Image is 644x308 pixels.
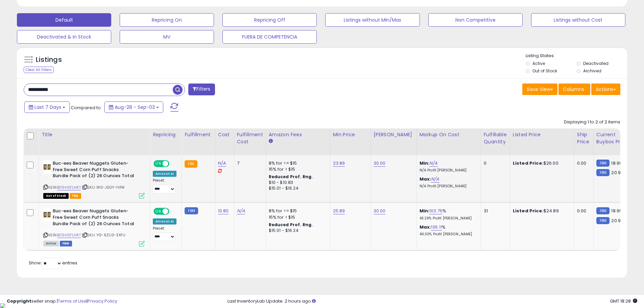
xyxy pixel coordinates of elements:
[429,208,443,214] a: 103.76
[43,160,51,174] img: 41UBNajNi+L._SL40_.jpg
[153,171,176,177] div: Amazon AI
[526,53,627,59] p: Listing States:
[269,214,325,220] div: 15% for > $15
[43,208,51,221] img: 41UBNajNi+L._SL40_.jpg
[153,226,176,241] div: Preset:
[153,131,179,138] div: Repricing
[168,161,179,167] span: OFF
[564,119,620,125] div: Displaying 1 to 2 of 2 items
[269,180,325,186] div: $10 - $10.83
[153,178,176,193] div: Preset:
[43,241,59,246] span: All listings currently available for purchase on Amazon
[333,208,345,214] a: 25.89
[420,184,476,189] p: N/A Profit [PERSON_NAME]
[228,298,637,305] div: Last InventoryLab Update: 2 hours ago.
[484,160,505,166] div: 0
[420,224,476,237] div: %
[269,186,325,191] div: $15.01 - $16.24
[269,222,313,228] b: Reduced Prof. Rng.
[325,13,420,27] button: Listings without Min/Max
[7,298,31,304] strong: Copyright
[532,68,557,74] label: Out of Stock
[57,185,81,190] a: B09HSFLHRT
[420,208,430,214] b: Min:
[596,131,631,145] div: Current Buybox Price
[42,131,147,138] div: Title
[60,241,72,246] span: FBM
[513,160,569,166] div: $26.00
[185,160,197,168] small: FBA
[17,30,111,44] button: Deactivated & In Stock
[531,13,625,27] button: Listings without Cost
[611,217,623,224] span: 20.99
[611,169,623,176] span: 20.99
[611,160,622,166] span: 18.99
[513,208,544,214] b: Listed Price:
[218,208,229,214] a: 10.80
[577,208,588,214] div: 0.00
[333,131,368,138] div: Min Price
[416,128,481,155] th: The percentage added to the cost of goods (COGS) that forms the calculator for Min & Max prices.
[428,13,523,27] button: Non Competitive
[420,168,476,173] p: N/A Profit [PERSON_NAME]
[269,228,325,234] div: $15.01 - $16.24
[522,84,557,95] button: Save View
[53,160,135,181] b: Buc-ees Beaver Nuggets Gluten-Free Sweet Corn Puff Snacks Bundle Pack of (2) 26 Ounces Total
[583,61,609,66] label: Deactivated
[71,104,102,111] span: Compared to:
[563,86,584,93] span: Columns
[591,84,620,95] button: Actions
[374,208,386,214] a: 30.00
[532,61,545,66] label: Active
[596,217,610,224] small: FBM
[269,131,327,138] div: Amazon Fees
[237,131,263,145] div: Fulfillment Cost
[82,185,125,190] span: | SKU: W0-JSGY-1V1W
[420,160,430,166] b: Min:
[34,104,61,111] span: Last 7 Days
[154,161,163,167] span: ON
[88,298,117,304] a: Privacy Policy
[120,13,214,27] button: Repricing On
[53,208,135,229] b: Buc-ees Beaver Nuggets Gluten-Free Sweet Corn Puff Snacks Bundle Pack of (2) 26 Ounces Total
[269,208,325,214] div: 8% for <= $15
[43,193,69,199] span: All listings that are currently out of stock and unavailable for purchase on Amazon
[374,160,386,167] a: 30.00
[17,13,111,27] button: Default
[57,232,81,238] a: B09HSFLHRT
[596,207,610,214] small: FBM
[24,101,70,113] button: Last 7 Days
[269,160,325,166] div: 8% for <= $15
[583,68,601,74] label: Archived
[185,131,212,138] div: Fulfillment
[7,298,117,305] div: seller snap | |
[431,176,439,183] a: N/A
[153,218,176,224] div: Amazon AI
[596,169,610,176] small: FBM
[269,174,313,180] b: Reduced Prof. Rng.
[610,298,637,304] span: 2025-09-12 18:28 GMT
[43,160,145,198] div: ASIN:
[420,176,431,182] b: Max:
[420,131,478,138] div: Markup on Cost
[420,208,476,220] div: %
[120,30,214,44] button: MV
[222,30,317,44] button: FUERA DE COMPETENCIA
[58,298,87,304] a: Terms of Use
[154,209,163,214] span: ON
[237,208,245,214] a: N/A
[513,160,544,166] b: Listed Price:
[185,207,198,214] small: FBM
[333,160,345,167] a: 23.89
[611,208,622,214] span: 18.99
[29,260,77,266] span: Show: entries
[577,131,591,145] div: Ship Price
[431,224,442,231] a: 136.11
[218,160,226,167] a: N/A
[82,232,125,238] span: | SKU: YG-6ZU3-3XFU
[36,55,62,65] h5: Listings
[429,160,437,167] a: N/A
[269,166,325,172] div: 15% for > $15
[222,13,317,27] button: Repricing Off
[558,84,590,95] button: Columns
